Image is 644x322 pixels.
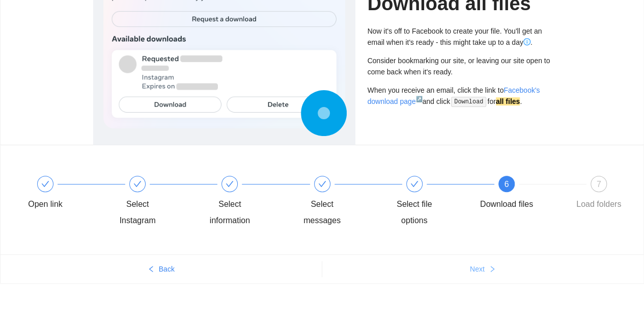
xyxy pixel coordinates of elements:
[451,97,486,107] code: Download
[226,180,234,188] span: check
[504,180,509,189] span: 6
[470,263,485,275] span: Next
[368,55,551,77] div: Consider bookmarking our site, or leaving our site open to come back when it's ready.
[293,196,352,229] div: Select messages
[322,261,644,277] button: Nextright
[16,176,108,212] div: Open link
[523,38,530,45] span: info-circle
[200,176,292,229] div: Select information
[1,261,322,277] button: leftBack
[318,180,326,188] span: check
[489,265,496,274] span: right
[385,196,444,229] div: Select file options
[576,196,621,212] div: Load folders
[293,176,385,229] div: Select messages
[477,176,569,212] div: 6Download files
[28,196,63,212] div: Open link
[108,196,167,229] div: Select Instagram
[410,180,418,188] span: check
[108,176,200,229] div: Select Instagram
[368,86,540,105] a: Facebook's download page↗
[368,85,551,108] div: When you receive an email, click the link to and click for .
[597,180,601,189] span: 7
[41,180,49,188] span: check
[368,25,551,48] div: Now it's off to Facebook to create your file. You'll get an email when it's ready - this might ta...
[385,176,477,229] div: Select file options
[133,180,142,188] span: check
[480,196,533,212] div: Download files
[159,263,175,275] span: Back
[200,196,259,229] div: Select information
[148,265,155,274] span: left
[569,176,628,212] div: 7Load folders
[496,97,520,105] strong: all files
[415,96,422,102] sup: ↗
